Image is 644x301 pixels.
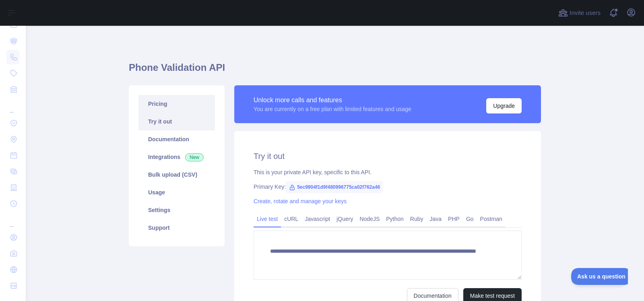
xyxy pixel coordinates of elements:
[129,61,541,80] h1: Phone Validation API
[286,181,383,193] span: 5ec9904f1d9f480996775ca02f762a46
[254,212,281,225] a: Live test
[254,183,522,191] div: Primary Key:
[477,212,506,225] a: Postman
[254,105,411,113] div: You are currently on a free plan with limited features and usage
[138,113,215,130] a: Try it out
[138,201,215,219] a: Settings
[356,212,383,225] a: NodeJS
[383,212,407,225] a: Python
[254,168,522,176] div: This is your private API key, specific to this API.
[333,212,356,225] a: jQuery
[138,219,215,237] a: Support
[6,98,19,114] div: ...
[138,130,215,148] a: Documentation
[185,153,204,161] span: New
[254,150,522,162] h2: Try it out
[138,95,215,113] a: Pricing
[301,212,333,225] a: Javascript
[6,212,19,229] div: ...
[138,166,215,183] a: Bulk upload (CSV)
[427,212,445,225] a: Java
[463,212,477,225] a: Go
[138,148,215,166] a: Integrations New
[445,212,463,225] a: PHP
[281,212,301,225] a: cURL
[557,6,602,19] button: Invite users
[570,8,601,18] span: Invite users
[254,198,347,204] a: Create, rotate and manage your keys
[486,98,522,113] button: Upgrade
[138,183,215,201] a: Usage
[407,212,427,225] a: Ruby
[571,268,628,285] iframe: Toggle Customer Support
[254,95,411,105] div: Unlock more calls and features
